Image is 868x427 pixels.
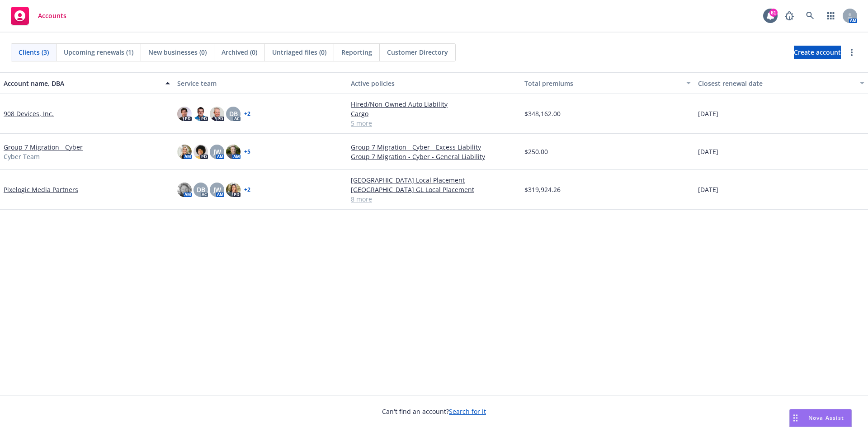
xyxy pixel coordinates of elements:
[4,142,83,152] a: Group 7 Migration - Cyber
[174,72,347,94] button: Service team
[244,149,250,155] a: + 5
[524,185,561,194] span: $319,924.26
[698,79,854,88] div: Closest renewal date
[822,7,840,25] a: Switch app
[177,145,192,159] img: photo
[4,79,160,88] div: Account name, DBA
[524,147,548,156] span: $250.00
[177,79,344,88] div: Service team
[808,414,844,422] span: Nova Assist
[351,185,517,194] a: [GEOGRAPHIC_DATA] GL Local Placement
[341,47,372,57] span: Reporting
[801,7,819,25] a: Search
[351,109,517,118] a: Cargo
[351,79,517,88] div: Active policies
[846,47,857,58] a: more
[780,7,798,25] a: Report a Bug
[347,72,521,94] button: Active policies
[210,107,224,121] img: photo
[193,145,208,159] img: photo
[698,147,718,156] span: [DATE]
[7,3,70,28] a: Accounts
[4,109,54,118] a: 908 Devices, Inc.
[38,12,66,19] span: Accounts
[351,152,517,161] a: Group 7 Migration - Cyber - General Liability
[382,407,486,416] span: Can't find an account?
[4,152,40,161] span: Cyber Team
[794,44,841,61] span: Create account
[244,187,250,192] a: + 2
[789,409,852,427] button: Nova Assist
[19,47,49,57] span: Clients (3)
[226,145,241,159] img: photo
[351,118,517,128] a: 5 more
[244,111,250,117] a: + 2
[213,147,221,156] span: JW
[222,47,257,57] span: Archived (0)
[197,185,205,194] span: DB
[64,47,133,57] span: Upcoming renewals (1)
[351,194,517,204] a: 8 more
[449,407,486,416] a: Search for it
[229,109,238,118] span: DB
[148,47,207,57] span: New businesses (0)
[177,107,192,121] img: photo
[790,409,801,427] div: Drag to move
[387,47,448,57] span: Customer Directory
[794,46,841,59] a: Create account
[524,109,561,118] span: $348,162.00
[698,109,718,118] span: [DATE]
[351,142,517,152] a: Group 7 Migration - Cyber - Excess Liability
[193,107,208,121] img: photo
[4,185,78,194] a: Pixelogic Media Partners
[524,79,681,88] div: Total premiums
[698,185,718,194] span: [DATE]
[351,99,517,109] a: Hired/Non-Owned Auto Liability
[226,183,241,197] img: photo
[351,175,517,185] a: [GEOGRAPHIC_DATA] Local Placement
[213,185,221,194] span: JW
[177,183,192,197] img: photo
[272,47,326,57] span: Untriaged files (0)
[769,9,778,17] div: 61
[694,72,868,94] button: Closest renewal date
[521,72,694,94] button: Total premiums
